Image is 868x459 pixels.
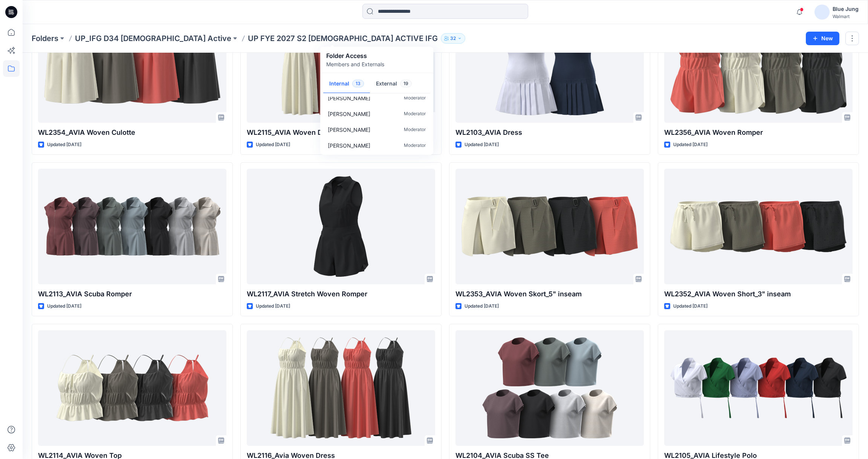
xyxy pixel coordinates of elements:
[38,289,226,299] p: WL2113_AVIA Scuba Romper
[326,51,384,60] p: Folder Access
[465,141,499,149] p: Updated [DATE]
[404,94,426,102] p: Moderator
[75,33,231,44] a: UP_IFG D34 [DEMOGRAPHIC_DATA] Active
[673,302,708,310] p: Updated [DATE]
[664,169,853,284] a: WL2352_AVIA Woven Short_3" inseam
[256,141,290,149] p: Updated [DATE]
[248,33,438,44] p: UP FYE 2027 S2 [DEMOGRAPHIC_DATA] ACTIVE IFG
[806,32,839,45] button: New
[47,302,81,310] p: Updated [DATE]
[247,127,435,138] p: WL2115_AVIA Woven Dress
[465,302,499,310] p: Updated [DATE]
[833,14,859,19] div: Walmart
[664,330,853,446] a: WL2105_AVIA Lifestyle Polo
[323,75,370,94] button: Internal
[664,289,853,299] p: WL2352_AVIA Woven Short_3" inseam
[404,126,426,134] p: Moderator
[322,137,432,153] a: [PERSON_NAME]Moderator
[38,127,226,138] p: WL2354_AVIA Woven Culotte
[441,33,465,44] button: 32
[455,330,644,446] a: WL2104_AVIA Scuba SS Tee
[326,60,384,68] p: Members and Externals
[664,7,853,123] a: WL2356_AVIA Woven Romper
[400,80,412,87] span: 19
[38,169,226,284] a: WL2113_AVIA Scuba Romper
[328,110,370,118] p: Melissa Barragan
[404,110,426,118] p: Moderator
[455,127,644,138] p: WL2103_AVIA Dress
[256,302,290,310] p: Updated [DATE]
[815,5,830,20] img: avatar
[322,106,432,122] a: [PERSON_NAME]Moderator
[32,33,58,44] a: Folders
[673,141,708,149] p: Updated [DATE]
[322,122,432,137] a: [PERSON_NAME]Moderator
[370,75,418,94] button: External
[247,169,435,284] a: WL2117_AVIA Stretch Woven Romper
[247,330,435,446] a: WL2116_Avia Woven Dress
[664,127,853,138] p: WL2356_AVIA Woven Romper
[455,169,644,284] a: WL2353_AVIA Woven Skort_5" inseam
[404,142,426,149] p: Moderator
[247,289,435,299] p: WL2117_AVIA Stretch Woven Romper
[328,94,370,102] p: Hayden Mullikin
[47,141,81,149] p: Updated [DATE]
[322,90,432,106] a: [PERSON_NAME]Moderator
[38,330,226,446] a: WL2114_AVIA Woven Top
[455,7,644,123] a: WL2103_AVIA Dress
[38,7,226,123] a: WL2354_AVIA Woven Culotte
[455,289,644,299] p: WL2353_AVIA Woven Skort_5" inseam
[450,34,456,43] p: 32
[247,7,435,123] a: WL2115_AVIA Woven Dress
[352,80,364,87] span: 13
[328,142,370,149] p: Maria Lopez Hernandez
[328,126,370,134] p: Julie Webman
[833,5,859,14] div: Blue Jung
